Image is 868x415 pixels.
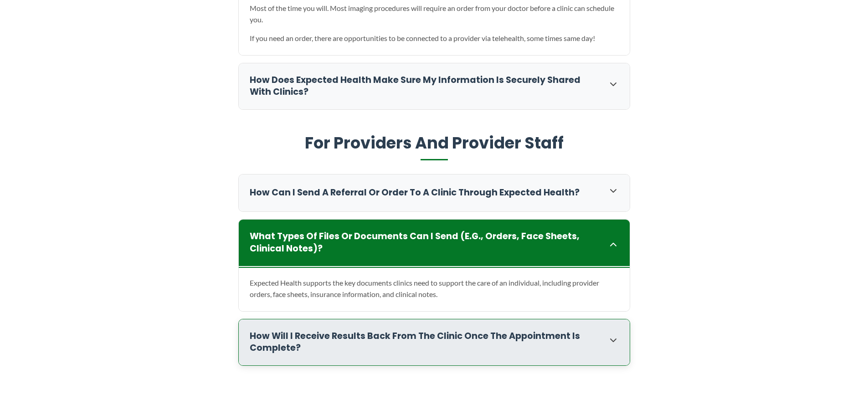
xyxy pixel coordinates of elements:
h2: For Providers And Provider Staff [238,133,630,160]
div: How can I send a referral or order to a clinic through Expected Health? [239,174,630,211]
h3: How will I receive results back from the clinic once the appointment is complete? [250,330,599,355]
div: How does Expected Health make sure my information is securely shared with clinics? [239,63,630,110]
div: What types of files or documents can I send (e.g., orders, face sheets, clinical notes)? [239,220,630,266]
h3: How does Expected Health make sure my information is securely shared with clinics? [250,74,599,99]
p: Expected Health supports the key documents clinics need to support the care of an individual, inc... [250,277,619,300]
h3: What types of files or documents can I send (e.g., orders, face sheets, clinical notes)? [250,231,599,255]
h3: How can I send a referral or order to a clinic through Expected Health? [250,187,599,199]
p: If you need an order, there are opportunities to be connected to a provider via telehealth, some ... [250,32,619,44]
div: How will I receive results back from the clinic once the appointment is complete? [239,319,630,366]
p: Most of the time you will. Most imaging procedures will require an order from your doctor before ... [250,2,619,26]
